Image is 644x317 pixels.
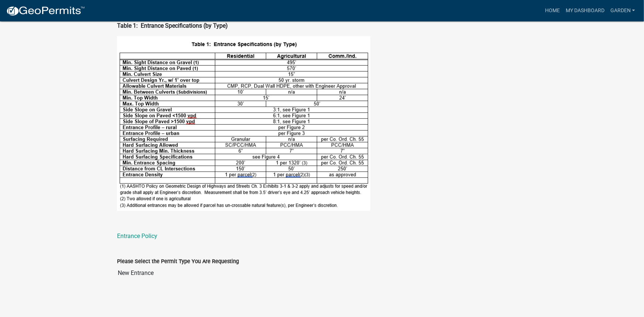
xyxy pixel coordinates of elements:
img: image_e0628239-8c39-4fc2-abf7-6a7c4c533e42.png [117,36,370,211]
a: Home [542,4,563,18]
a: My Dashboard [563,4,607,18]
label: Please Select the Permit Type You Are Requesting [117,259,239,264]
strong: Table 1: Entrance Specifications (by Type) [117,22,228,29]
a: Entrance Policy [117,232,157,240]
a: Garden [607,4,638,18]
